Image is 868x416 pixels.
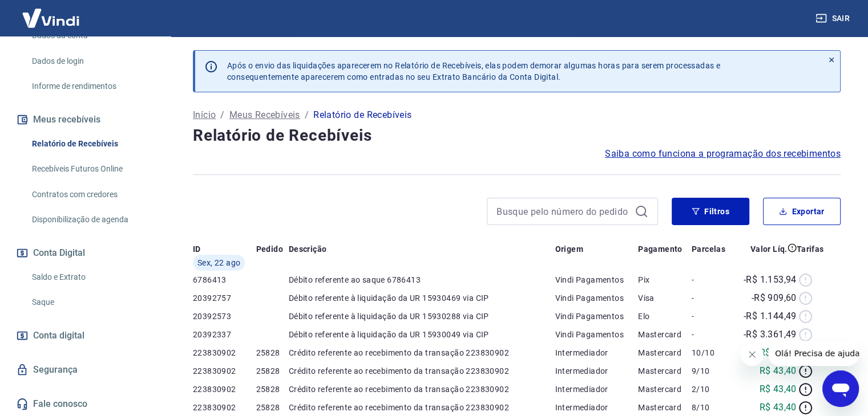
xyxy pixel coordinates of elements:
a: Conta digital [14,323,157,348]
p: - [692,311,733,322]
p: 8/10 [692,402,733,413]
p: 25828 [256,384,289,395]
p: Vindi Pagamentos [555,292,638,304]
p: 25828 [256,347,289,358]
p: Débito referente à liquidação da UR 15930049 via CIP [289,329,555,340]
iframe: Fechar mensagem [741,343,764,366]
p: Mastercard [638,365,692,377]
a: Contratos com credores [27,183,157,206]
p: Intermediador [555,384,638,395]
p: Origem [555,243,583,255]
p: Mastercard [638,347,692,358]
p: Parcelas [692,243,725,255]
p: Pedido [256,243,283,255]
button: Meus recebíveis [14,107,157,132]
p: -R$ 909,60 [752,291,797,305]
p: Valor Líq. [750,243,788,255]
p: - [692,274,733,286]
a: Disponibilização de agenda [27,208,157,231]
p: Vindi Pagamentos [555,274,638,286]
p: -R$ 1.144,49 [744,309,797,323]
p: Descrição [289,243,327,255]
p: 223830902 [193,384,256,395]
p: Intermediador [555,347,638,358]
a: Informe de rendimentos [27,75,157,98]
p: 223830902 [193,365,256,377]
p: 223830902 [193,402,256,413]
p: ID [193,243,201,255]
p: Intermediador [555,402,638,413]
p: 25828 [256,365,289,377]
iframe: Botão para abrir a janela de mensagens [822,370,859,407]
p: 2/10 [692,384,733,395]
p: Pagamento [638,243,683,255]
button: Exportar [763,198,841,225]
p: - [692,329,733,340]
p: 20392573 [193,311,256,322]
button: Conta Digital [14,240,157,266]
p: 10/10 [692,347,733,358]
p: 20392337 [193,329,256,340]
p: Crédito referente ao recebimento da transação 223830902 [289,347,555,358]
p: Mastercard [638,329,692,340]
p: R$ 43,40 [759,401,796,414]
p: Mastercard [638,402,692,413]
h4: Relatório de Recebíveis [193,124,841,147]
p: Crédito referente ao recebimento da transação 223830902 [289,402,555,413]
a: Recebíveis Futuros Online [27,157,157,181]
span: Conta digital [33,328,84,344]
p: Crédito referente ao recebimento da transação 223830902 [289,384,555,395]
a: Relatório de Recebíveis [27,132,157,156]
button: Filtros [672,198,749,225]
p: Vindi Pagamentos [555,329,638,340]
p: -R$ 3.361,49 [744,328,797,341]
p: Visa [638,292,692,304]
span: Olá! Precisa de ajuda? [7,8,96,17]
p: Intermediador [555,365,638,377]
input: Busque pelo número do pedido [496,203,630,220]
p: / [305,108,309,122]
a: Saldo e Extrato [27,266,157,289]
p: Tarifas [797,243,824,255]
p: Vindi Pagamentos [555,311,638,322]
p: Elo [638,311,692,322]
p: Débito referente à liquidação da UR 15930288 via CIP [289,311,555,322]
p: R$ 43,40 [759,382,796,396]
iframe: Mensagem da empresa [768,341,859,366]
button: Sair [813,8,854,29]
a: Segurança [14,357,157,382]
img: Vindi [14,1,88,35]
p: 20392757 [193,292,256,304]
p: 223830902 [193,347,256,358]
p: R$ 43,40 [759,364,796,378]
p: - [692,292,733,304]
a: Dados de login [27,50,157,73]
p: / [220,108,224,122]
p: Mastercard [638,384,692,395]
p: Relatório de Recebíveis [313,108,411,122]
p: 25828 [256,402,289,413]
p: Após o envio das liquidações aparecerem no Relatório de Recebíveis, elas podem demorar algumas ho... [227,60,720,83]
p: Pix [638,274,692,286]
span: Sex, 22 ago [197,257,240,268]
p: Débito referente ao saque 6786413 [289,274,555,286]
a: Saque [27,291,157,314]
p: Crédito referente ao recebimento da transação 223830902 [289,365,555,377]
p: -R$ 1.153,94 [744,273,797,287]
p: 9/10 [692,365,733,377]
a: Início [193,108,216,122]
a: Saiba como funciona a programação dos recebimentos [605,147,841,161]
a: Meus Recebíveis [229,108,300,122]
p: Débito referente à liquidação da UR 15930469 via CIP [289,292,555,304]
p: 6786413 [193,274,256,286]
